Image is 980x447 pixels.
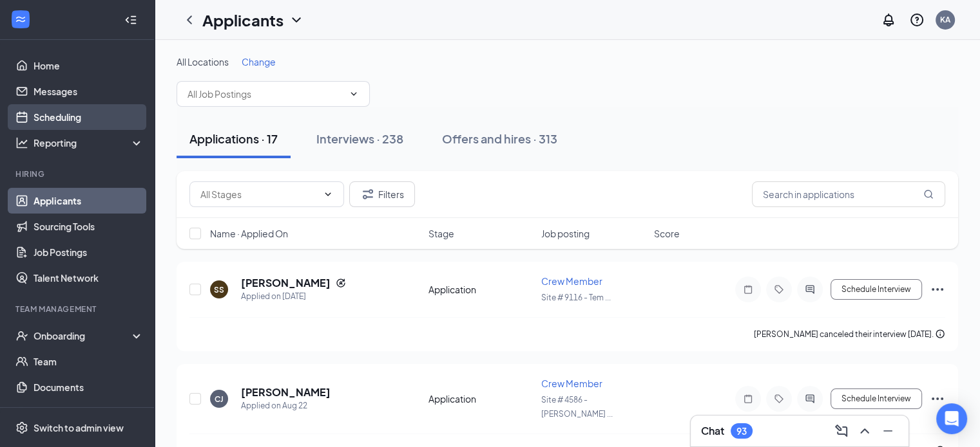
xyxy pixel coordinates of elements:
[336,278,346,288] svg: Reapply
[34,188,144,214] a: Applicants
[740,284,756,295] svg: Note
[857,423,872,439] svg: ChevronUp
[34,239,144,265] a: Job Postings
[323,189,333,199] svg: ChevronDown
[34,374,144,400] a: Documents
[34,214,144,239] a: Sourcing Tools
[541,395,613,419] span: Site # 4586 - [PERSON_NAME] ...
[360,187,376,202] svg: Filter
[442,131,557,147] div: Offers and hires · 313
[187,87,343,101] input: All Job Postings
[541,227,590,240] span: Job posting
[34,104,144,130] a: Scheduling
[242,56,276,68] span: Change
[15,421,28,434] svg: Settings
[14,13,27,26] svg: WorkstreamLogo
[654,227,680,240] span: Score
[15,329,28,342] svg: UserCheck
[802,284,818,295] svg: ActiveChat
[34,265,144,291] a: Talent Network
[831,388,922,409] button: Schedule Interview
[241,290,346,303] div: Applied on [DATE]
[349,181,415,207] button: Filter Filters
[34,349,144,374] a: Team
[428,227,454,240] span: Stage
[881,12,896,28] svg: Notifications
[428,392,533,405] div: Application
[34,400,144,426] a: Surveys
[177,56,229,68] span: All Locations
[289,12,304,28] svg: ChevronDown
[752,181,945,207] input: Search in applications
[736,426,747,437] div: 93
[541,378,602,389] span: Crew Member
[316,131,403,147] div: Interviews · 238
[935,329,945,339] svg: Info
[923,189,934,199] svg: MagnifyingGlass
[349,89,359,99] svg: ChevronDown
[701,424,724,438] h3: Chat
[541,275,602,287] span: Crew Member
[34,78,144,104] a: Messages
[936,403,967,434] div: Open Intercom Messenger
[740,394,756,404] svg: Note
[202,9,283,31] h1: Applicants
[34,329,133,342] div: Onboarding
[15,304,141,315] div: Team Management
[34,136,144,149] div: Reporting
[214,284,224,295] div: SS
[15,169,141,179] div: Hiring
[771,284,787,295] svg: Tag
[34,421,124,434] div: Switch to admin view
[854,421,875,441] button: ChevronUp
[215,394,224,405] div: CJ
[940,14,950,25] div: KA
[210,227,288,240] span: Name · Applied On
[124,14,137,26] svg: Collapse
[909,12,925,28] svg: QuestionInfo
[15,136,28,149] svg: Analysis
[771,394,787,404] svg: Tag
[802,394,818,404] svg: ActiveChat
[878,421,898,441] button: Minimize
[834,423,849,439] svg: ComposeMessage
[541,293,611,302] span: Site # 9116 - Tem ...
[930,282,945,297] svg: Ellipses
[189,131,278,147] div: Applications · 17
[241,399,331,412] div: Applied on Aug 22
[241,385,331,399] h5: [PERSON_NAME]
[831,421,852,441] button: ComposeMessage
[34,53,144,78] a: Home
[241,276,331,290] h5: [PERSON_NAME]
[880,423,896,439] svg: Minimize
[200,187,318,201] input: All Stages
[182,12,197,28] svg: ChevronLeft
[930,391,945,406] svg: Ellipses
[428,283,533,296] div: Application
[754,328,945,341] div: [PERSON_NAME] canceled their interview [DATE].
[831,279,922,300] button: Schedule Interview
